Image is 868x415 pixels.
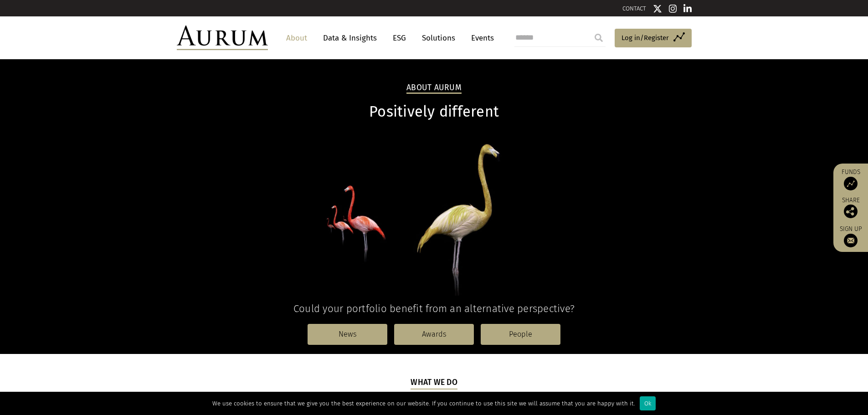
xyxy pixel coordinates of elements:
h1: Positively different [177,103,692,121]
img: Share this post [844,205,858,218]
h4: Could your portfolio benefit from an alternative perspective? [177,302,692,315]
input: Submit [590,29,608,47]
a: Log in/Register [615,29,692,48]
a: Sign up [838,225,863,247]
img: Sign up to our newsletter [844,234,858,247]
a: News [308,324,387,345]
div: Share [838,197,863,218]
span: Log in/Register [621,32,669,43]
img: Twitter icon [653,4,662,13]
a: Data & Insights [318,30,381,46]
a: About [282,30,312,46]
img: Aurum [177,26,268,50]
img: Instagram icon [669,4,677,13]
a: Events [467,30,494,46]
a: Funds [838,168,863,190]
h5: What we do [411,377,457,389]
img: Access Funds [844,177,858,190]
div: Ok [640,396,656,410]
a: ESG [388,30,411,46]
img: Linkedin icon [683,4,692,13]
a: Solutions [417,30,460,46]
a: CONTACT [622,5,646,12]
a: People [481,324,560,345]
h2: About Aurum [406,83,462,94]
a: Awards [394,324,474,345]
